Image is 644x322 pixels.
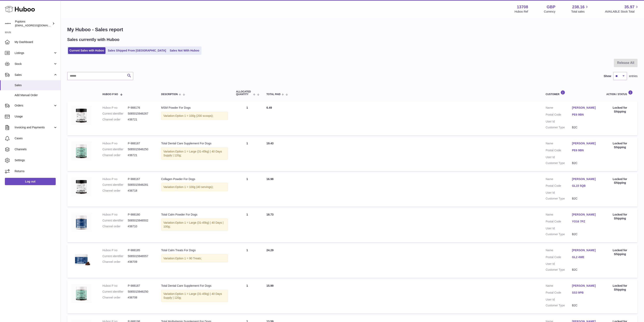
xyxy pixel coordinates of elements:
dt: Channel order [102,296,128,299]
dt: User Id [546,262,572,266]
div: Total Dental Care Supplement For Dogs [161,142,228,145]
div: Total Calm Treats For Dogs [161,248,228,252]
a: GL2 4WE [572,255,598,259]
div: Customer [546,90,598,96]
a: PE6 9BN [572,113,598,117]
a: 238.16 Total sales [571,4,589,14]
a: YO16 7PZ [572,220,598,223]
a: [PERSON_NAME] [572,142,598,145]
dt: Current identifier [102,183,128,187]
span: 15.99 [266,284,274,287]
dt: Customer Type [546,126,572,129]
span: 35.97 [624,4,634,10]
dd: #36721 [128,153,153,157]
dt: Name [546,106,572,111]
dd: B2C [572,161,598,165]
td: 1 [232,173,262,207]
span: [EMAIL_ADDRESS][DOMAIN_NAME] [15,24,60,27]
div: Variation: [161,290,228,302]
dt: User Id [546,298,572,302]
div: Variation: [161,147,228,160]
dt: User Id [546,155,572,159]
dt: Huboo P no [102,106,128,110]
span: Usage [15,115,57,118]
dd: #36721 [128,118,153,121]
dd: P-988185 [128,248,153,252]
img: TotalPetsCollagenPowderForDogs_5b529217-28cd-4dc2-aae1-fba32fe89d8f.jpg [71,177,92,196]
dt: Current identifier [102,254,128,258]
dd: 5065015946250 [128,290,153,294]
span: 18.73 [266,213,274,216]
dt: Huboo P no [102,177,128,181]
span: Option 1 = 90 Treats; [175,257,202,260]
a: 35.97 AVAILABLE Stock Total [605,4,639,14]
span: Add Manual Order [15,93,57,97]
div: MSM Powder For Dogs [161,106,228,110]
span: Option 1 = Large (31-45kg) | 40 Days | 100g; [163,221,224,228]
span: Orders [15,104,53,107]
span: AVAILABLE Stock Total [605,10,639,14]
span: Option 1 = Large (31-45kg) | 40 Days Supply | 120g; [163,292,222,299]
td: 1 [232,209,262,242]
span: Listings [15,51,53,55]
dt: Current identifier [102,219,128,222]
span: 238.16 [572,4,584,10]
dt: Name [546,284,572,289]
dd: B2C [572,126,598,129]
span: 16.98 [266,177,274,181]
img: Total_Calm_TreatsMain.jpg [71,248,92,269]
span: Option 1 = 100g (200 scoops); [175,114,213,117]
dd: P-988187 [128,284,153,288]
dt: User Id [546,191,572,195]
div: Locked for Shipping [606,213,633,220]
dd: P-988167 [128,177,153,181]
dd: B2C [572,268,598,272]
span: Total sales [571,10,589,14]
dd: #36708 [128,296,153,299]
dt: Postal Code [546,184,572,189]
h1: My Huboo - Sales report [67,26,638,33]
span: Settings [15,158,57,162]
dt: Channel order [102,189,128,193]
span: 6.49 [266,106,272,109]
dt: Huboo P no [102,284,128,288]
a: Sales Shipped From [GEOGRAPHIC_DATA] [106,47,167,54]
div: Locked for Shipping [606,284,633,292]
a: PE6 9BN [572,148,598,152]
div: Variation: [161,254,228,263]
dt: Postal Code [546,291,572,296]
span: entries [629,74,638,78]
dt: Huboo P no [102,248,128,252]
span: Total paid [266,93,281,96]
dt: Customer Type [546,304,572,307]
dt: Huboo P no [102,142,128,145]
div: Variation: [161,112,228,120]
td: 1 [232,280,262,313]
div: Locked for Shipping [606,248,633,256]
dt: Name [546,142,572,146]
dd: #36709 [128,260,153,264]
dd: 5065015946250 [128,147,153,151]
div: Action / Status [606,90,633,96]
img: TotalDentalCarePowder120.jpg [71,142,92,161]
span: My Dashboard [15,40,57,44]
h2: Sales currently with Huboo [67,37,119,42]
dt: Customer Type [546,232,572,236]
div: Total Dental Care Supplement For Dogs [161,284,228,288]
dt: Postal Code [546,220,572,224]
strong: 13708 [517,4,528,10]
dd: 5065015946267 [128,112,153,116]
div: Huboo Ref [515,10,528,14]
img: TotalDentalCarePowder120.jpg [71,284,92,303]
dt: Current identifier [102,112,128,116]
span: Option 1 = Large (31-45kg) | 40 Days Supply | 120g; [163,150,222,157]
div: Collagen Powder For Dogs [161,177,228,181]
td: 1 [232,137,262,171]
a: [PERSON_NAME] [572,284,598,288]
a: [PERSON_NAME] [572,248,598,252]
dd: P-988187 [128,142,153,145]
dt: Huboo P no [102,213,128,217]
div: Currency [544,10,556,14]
div: Locked for Shipping [606,106,633,114]
span: Cases [15,136,57,140]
